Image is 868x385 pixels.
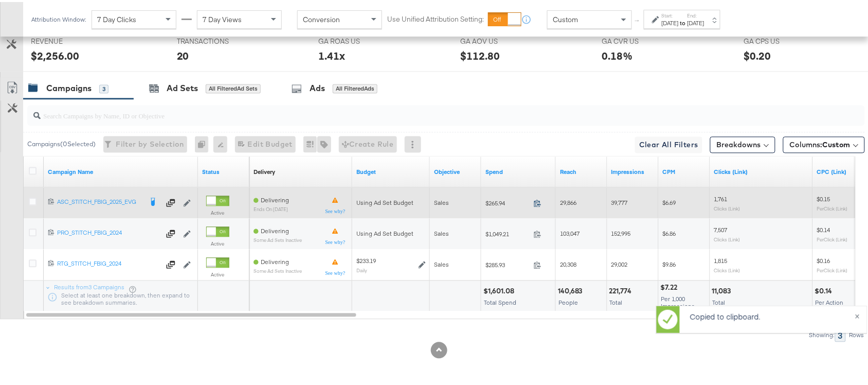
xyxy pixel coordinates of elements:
[303,13,340,22] span: Conversion
[635,135,702,151] button: Clear All Filters
[714,224,728,232] span: 7,507
[663,166,706,174] a: The average cost you've paid to have 1,000 impressions of your ad.
[688,17,704,25] div: [DATE]
[611,166,655,174] a: The number of times your ad was served. On mobile apps an ad is counted as served the first time ...
[310,81,325,93] div: Ads
[46,81,92,93] div: Campaigns
[817,204,848,210] sub: Per Click (Link)
[31,34,108,44] span: REVENUE
[99,83,109,92] div: 3
[254,236,302,241] sub: Some Ad Sets Inactive
[483,285,517,294] div: $1,601.08
[553,13,578,22] span: Custom
[261,256,289,264] span: Delivering
[485,259,530,267] span: $285.93
[714,194,728,201] span: 1,761
[714,166,809,174] a: The number of clicks on links appearing on your ad or Page that direct people to your sites off F...
[485,229,530,236] span: $1,049.21
[434,259,449,267] span: Sales
[31,14,86,21] div: Attribution Window:
[177,34,254,44] span: TRANSACTIONS
[714,204,740,210] sub: Clicks (Link)
[203,13,242,22] span: 7 Day Views
[97,13,136,22] span: 7 Day Clicks
[485,166,552,174] a: The total amount spent to date.
[460,47,500,62] div: $112.80
[663,228,676,236] span: $6.86
[848,304,867,323] button: ×
[387,12,484,22] label: Use Unified Attribution Setting:
[57,258,160,268] a: RTG_STITCH_FBIG_2024
[714,266,740,272] sub: Clicks (Link)
[206,208,229,215] label: Active
[485,198,530,205] span: $265.94
[560,166,603,174] a: The number of people your ad was served to.
[611,228,631,236] span: 152,995
[661,293,695,308] span: Per 1,000 Impressions
[714,255,728,263] span: 1,815
[560,228,580,236] span: 103,047
[206,239,229,246] label: Active
[560,197,576,205] span: 29,866
[318,47,345,62] div: 1.41x
[254,166,275,174] div: Delivery
[817,255,830,263] span: $0.16
[57,196,142,206] a: ASC_STITCH_FBIG_2025_EVG
[783,135,865,151] button: Columns:Custom
[195,134,213,151] div: 0
[206,82,261,92] div: All Filtered Ad Sets
[662,17,679,25] div: [DATE]
[57,227,160,235] div: PRO_STITCH_FBIG_2024
[57,227,160,237] a: PRO_STITCH_FBIG_2024
[663,259,676,267] span: $9.86
[560,259,576,267] span: 20,308
[816,297,844,305] span: Per Action
[790,138,851,148] span: Columns:
[41,100,789,120] input: Search Campaigns by Name, ID or Objective
[558,297,578,305] span: People
[744,47,771,62] div: $0.20
[661,281,681,291] div: $7.22
[662,10,679,17] label: Start:
[434,197,449,205] span: Sales
[688,10,704,17] label: End:
[460,34,537,44] span: GA AOV US
[714,235,740,241] sub: Clicks (Link)
[254,267,302,272] sub: Some Ad Sets Inactive
[333,82,377,92] div: All Filtered Ads
[57,196,142,204] div: ASC_STITCH_FBIG_2025_EVG
[611,259,628,267] span: 29,002
[639,137,698,150] span: Clear All Filters
[484,297,516,305] span: Total Spend
[434,166,477,174] a: Your campaign's objective.
[254,205,289,211] sub: ends on [DATE]
[356,166,426,174] a: The maximum amount you're willing to spend on your ads, on average each day or over the lifetime ...
[57,258,160,266] div: RTG_STITCH_FBIG_2024
[254,166,275,174] a: Reflects the ability of your Ad Campaign to achieve delivery based on ad states, schedule and bud...
[356,228,426,236] div: Using Ad Set Budget
[817,235,848,241] sub: Per Click (Link)
[690,309,854,320] p: Copied to clipboard.
[558,285,586,294] div: 140,683
[663,197,676,205] span: $6.69
[602,47,633,62] div: 0.18%
[177,47,189,62] div: 20
[206,270,229,276] label: Active
[318,34,395,44] span: GA ROAS US
[356,255,376,264] div: $233.19
[602,34,679,44] span: GA CVR US
[609,285,635,294] div: 221,774
[815,285,836,294] div: $0.14
[710,135,775,151] button: Breakdowns
[261,225,289,233] span: Delivering
[712,285,734,294] div: 11,083
[356,197,426,205] div: Using Ad Set Budget
[817,224,830,232] span: $0.14
[855,307,860,319] span: ×
[434,228,449,236] span: Sales
[823,138,851,148] span: Custom
[633,17,643,21] span: ↑
[356,266,367,272] sub: Daily
[202,166,245,174] a: Shows the current state of your Ad Campaign.
[610,297,623,305] span: Total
